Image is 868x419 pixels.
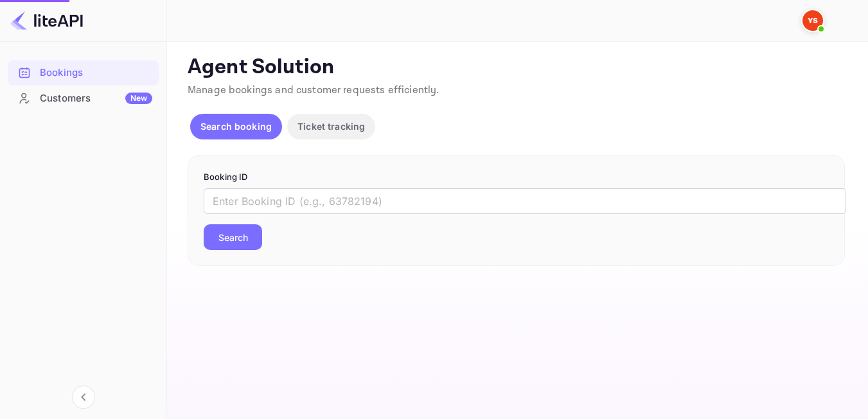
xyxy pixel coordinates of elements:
[40,91,152,106] div: Customers
[8,86,159,110] a: CustomersNew
[204,224,262,250] button: Search
[188,84,439,97] span: Manage bookings and customer requests efficiently.
[10,10,83,31] img: LiteAPI logo
[188,55,845,80] p: Agent Solution
[125,93,152,104] div: New
[40,66,152,80] div: Bookings
[8,60,159,85] div: Bookings
[297,120,365,133] p: Ticket tracking
[802,10,823,31] img: Yandex Support
[204,171,829,184] p: Booking ID
[204,188,846,214] input: Enter Booking ID (e.g., 63782194)
[8,60,159,84] a: Bookings
[8,86,159,111] div: CustomersNew
[200,120,272,133] p: Search booking
[72,386,95,409] button: Collapse navigation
